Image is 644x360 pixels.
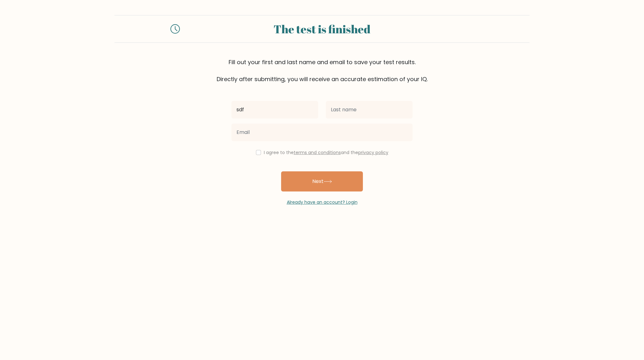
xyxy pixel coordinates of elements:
[287,199,358,205] a: Already have an account? Login
[326,101,413,119] input: Last name
[231,101,318,119] input: First name
[231,124,413,141] input: Email
[187,20,457,37] div: The test is finished
[281,171,363,191] button: Next
[114,58,530,83] div: Fill out your first and last name and email to save your test results. Directly after submitting,...
[264,149,388,156] label: I agree to the and the
[358,149,388,156] a: privacy policy
[294,149,341,156] a: terms and conditions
